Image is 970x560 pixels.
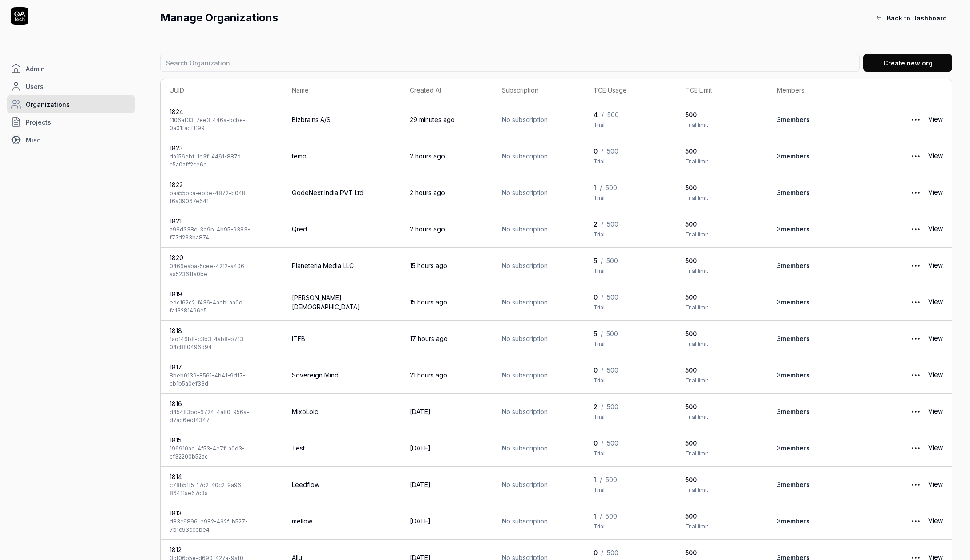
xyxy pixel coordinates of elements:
span: 500 [685,256,759,265]
div: 1823 [170,143,274,153]
span: Trial [594,413,667,421]
span: 0 [594,292,598,302]
a: 3members [777,408,810,415]
span: 500 [606,183,617,192]
a: View [928,257,943,275]
td: temp [283,138,401,174]
div: 1824 [170,107,274,116]
span: 0 [594,438,598,448]
a: View [928,439,943,457]
td: [PERSON_NAME][DEMOGRAPHIC_DATA] [283,284,401,321]
div: 1812 [170,545,274,554]
span: 500 [685,402,759,411]
span: s [806,444,810,452]
span: 500 [607,402,618,411]
div: 196910ad-4f53-4e7f-a0d3-cf32200b52ac [170,445,274,461]
div: 0466eaba-5cee-4212-a406-aa52361fa0be [170,262,274,278]
td: Test [283,430,401,467]
span: 500 [685,292,759,302]
a: 3members [777,517,810,525]
th: Name [283,79,401,101]
span: Trial [594,450,667,458]
span: No subscription [502,334,576,343]
span: / [601,548,603,557]
span: s [806,517,810,525]
span: / [601,365,603,375]
div: 1106af33-7ee3-446a-bcbe-0a01fadf1199 [170,116,274,132]
span: s [806,152,810,160]
span: s [806,335,810,342]
span: / [601,402,603,411]
span: s [806,371,810,379]
a: 3members [777,225,810,233]
span: Trial limit [685,340,759,348]
a: View [928,476,943,494]
span: 500 [685,110,759,119]
span: 5 [594,329,597,338]
div: 1822 [170,180,274,189]
span: / [600,511,602,521]
a: View [928,184,943,202]
div: 1819 [170,289,274,299]
a: View [928,512,943,530]
span: No subscription [502,443,576,453]
th: Created At [401,79,493,101]
span: 1 [594,183,596,192]
span: No subscription [502,224,576,234]
time: [DATE] [410,517,431,525]
a: View [928,403,943,421]
span: 4 [594,110,598,119]
span: No subscription [502,407,576,416]
time: [DATE] [410,408,431,415]
span: 500 [685,146,759,156]
span: No subscription [502,151,576,161]
span: / [601,292,603,302]
span: Trial limit [685,304,759,312]
td: Bizbrains A/S [283,101,401,138]
span: No subscription [502,115,576,124]
span: s [806,408,810,415]
a: 3members [777,262,810,269]
span: / [602,110,604,119]
span: Trial limit [685,231,759,239]
button: Back to Dashboard [870,9,952,27]
span: Back to Dashboard [887,13,947,23]
span: Trial limit [685,450,759,458]
div: 8beb0139-8561-4b41-9d17-cb1b5a0ef33d [170,372,274,388]
span: 500 [607,110,619,119]
span: 500 [607,548,618,557]
span: Trial [594,523,667,531]
span: 500 [685,511,759,521]
time: 2 hours ago [410,152,445,160]
span: s [806,225,810,233]
div: edc162c2-f436-4aeb-aa0d-fa13281496e5 [170,299,274,315]
span: No subscription [502,261,576,270]
a: View [928,330,943,348]
div: 1813 [170,508,274,518]
span: 500 [685,183,759,192]
div: da156ebf-1d3f-4461-887d-c5a0aff2ce6e [170,153,274,169]
span: Organizations [26,100,70,109]
td: ITFB [283,321,401,357]
span: / [601,146,603,156]
time: 17 hours ago [410,335,448,342]
a: View [928,366,943,384]
a: View [928,147,943,165]
th: UUID [161,79,283,101]
td: mellow [283,503,401,540]
span: s [806,116,810,123]
span: Trial [594,158,667,166]
span: 1 [594,511,596,521]
span: Trial limit [685,121,759,129]
span: Admin [26,64,45,73]
div: 1821 [170,216,274,226]
div: 1ad146b8-c3b3-4ab8-b713-04c880496d94 [170,335,274,351]
a: Create new org [863,54,952,72]
span: Projects [26,118,51,127]
span: No subscription [502,188,576,197]
span: 0 [594,548,598,557]
span: s [806,189,810,196]
span: s [806,298,810,306]
span: Trial limit [685,267,759,275]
